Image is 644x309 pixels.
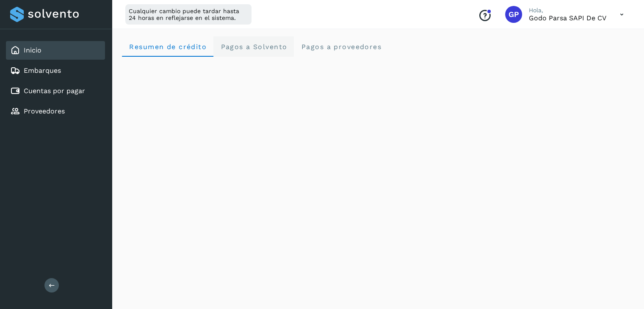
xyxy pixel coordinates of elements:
[6,82,105,100] div: Cuentas por pagar
[24,87,85,95] a: Cuentas por pagar
[125,4,252,25] div: Cualquier cambio puede tardar hasta 24 horas en reflejarse en el sistema.
[301,43,381,51] span: Pagos a proveedores
[6,41,105,60] div: Inicio
[529,7,606,14] p: Hola,
[220,43,287,51] span: Pagos a Solvento
[24,46,41,54] a: Inicio
[24,66,61,74] a: Embarques
[129,43,207,51] span: Resumen de crédito
[24,107,65,115] a: Proveedores
[529,14,606,22] p: Godo Parsa SAPI de CV
[6,61,105,80] div: Embarques
[6,102,105,121] div: Proveedores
